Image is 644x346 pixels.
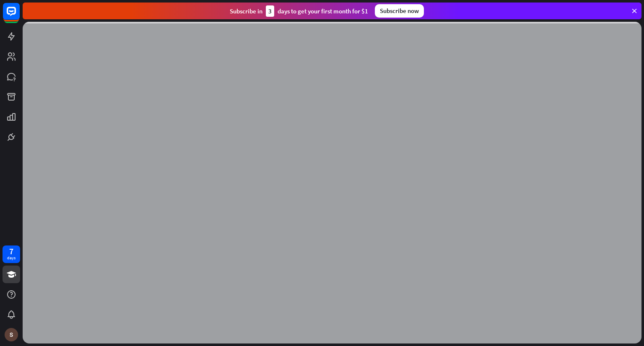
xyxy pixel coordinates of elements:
[375,4,424,18] div: Subscribe now
[7,255,16,261] div: days
[266,5,274,17] div: 3
[9,248,13,255] div: 7
[230,5,368,17] div: Subscribe in days to get your first month for $1
[3,245,20,263] a: 7 days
